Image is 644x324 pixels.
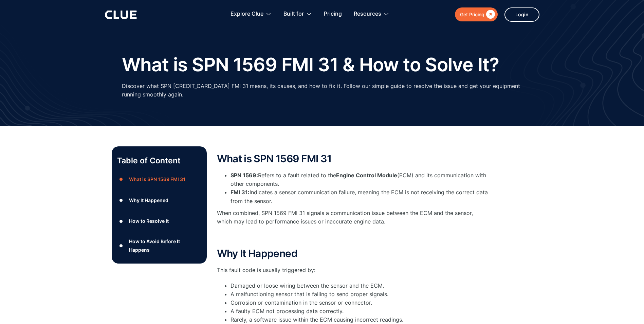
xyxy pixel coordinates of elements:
li: Damaged or loose wiring between the sensor and the ECM. [231,282,489,290]
strong: Engine Control Module [336,172,397,179]
li: A malfunctioning sensor that is failing to send proper signals. [231,290,489,299]
p: ‍ [217,233,489,241]
strong: SPN 1569: [231,172,258,179]
div: Explore Clue [231,3,272,25]
div: ● [117,240,125,251]
div: How to Resolve It [129,217,169,225]
div: ● [117,216,125,226]
li: Refers to a fault related to the (ECM) and its communication with other components. [231,171,489,188]
div:  [484,10,495,19]
div: ● [117,174,125,184]
p: Table of Content [117,155,201,166]
strong: FMI 31: [231,189,250,196]
li: Indicates a sensor communication failure, meaning the ECM is not receiving the correct data from ... [231,188,489,205]
p: When combined, SPN 1569 FMI 31 signals a communication issue between the ECM and the sensor, whic... [217,209,489,226]
h1: What is SPN 1569 FMI 31 & How to Solve It? [122,54,499,75]
a: ●How to Avoid Before It Happens [117,237,201,254]
li: Corrosion or contamination in the sensor or connector. [231,299,489,307]
div: Resources [354,3,389,25]
div: Get Pricing [460,10,484,19]
a: ●How to Resolve It [117,216,201,226]
div: How to Avoid Before It Happens [129,237,201,254]
a: Login [504,7,539,22]
div: Built for [283,3,312,25]
div: Built for [283,3,304,25]
div: Resources [354,3,381,25]
a: ●Why It Happened [117,195,201,205]
li: A faulty ECM not processing data correctly. [231,307,489,316]
div: ● [117,195,125,205]
div: Why It Happened [129,196,168,204]
div: What is SPN 1569 FMI 31 [129,175,185,183]
h2: Why It Happened [217,248,489,259]
h2: What is SPN 1569 FMI 31 [217,153,489,164]
p: This fault code is usually triggered by: [217,266,489,274]
a: ●What is SPN 1569 FMI 31 [117,174,201,184]
p: Discover what SPN [CREDIT_CARD_DATA] FMI 31 means, its causes, and how to fix it. Follow our simp... [122,82,522,99]
a: Pricing [324,3,342,25]
div: Explore Clue [231,3,263,25]
a: Get Pricing [455,7,498,21]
